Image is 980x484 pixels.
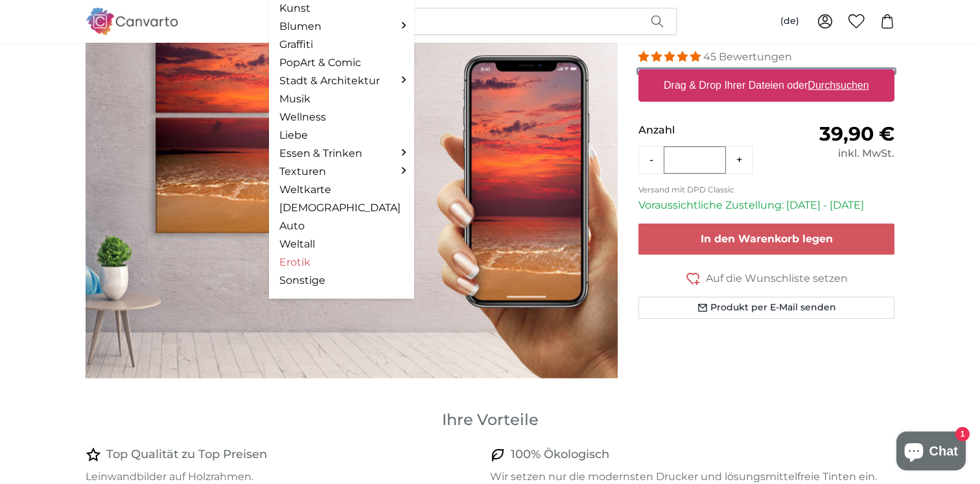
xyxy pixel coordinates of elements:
[819,122,894,146] span: 39,90 €
[726,147,752,173] button: +
[106,446,267,464] h4: Top Qualität zu Top Preisen
[279,109,404,125] a: Wellness
[279,73,404,89] a: Stadt & Architektur
[638,198,894,213] p: Voraussichtliche Zustellung: [DATE] - [DATE]
[279,200,404,216] a: [DEMOGRAPHIC_DATA]
[638,224,894,255] button: In den Warenkorb legen
[638,51,703,63] span: 4.93 stars
[279,255,404,270] a: Erotik
[638,122,766,138] p: Anzahl
[638,270,894,286] button: Auf die Wunschliste setzen
[279,128,404,143] a: Liebe
[279,91,404,107] a: Musik
[767,146,894,161] div: inkl. MwSt.
[279,55,404,71] a: PopArt & Comic
[703,51,792,63] span: 45 Bewertungen
[892,432,970,474] inbox-online-store-chat: Onlineshop-Chat von Shopify
[701,233,833,245] span: In den Warenkorb legen
[279,1,404,16] a: Kunst
[279,218,404,234] a: Auto
[808,80,869,91] u: Durchsuchen
[638,297,894,319] button: Produkt per E-Mail senden
[706,271,848,286] span: Auf die Wunschliste setzen
[279,182,404,198] a: Weltkarte
[279,164,404,179] a: Texturen
[279,37,404,52] a: Graffiti
[659,73,874,98] label: Drag & Drop Ihrer Dateien oder
[279,146,404,161] a: Essen & Trinken
[86,8,179,34] img: Canvarto
[86,409,894,430] h3: Ihre Vorteile
[638,185,894,195] p: Versand mit DPD Classic
[279,19,404,34] a: Blumen
[279,236,404,252] a: Weltall
[770,10,810,33] button: (de)
[639,147,664,173] button: -
[279,273,404,288] a: Sonstige
[511,446,609,464] h4: 100% Ökologisch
